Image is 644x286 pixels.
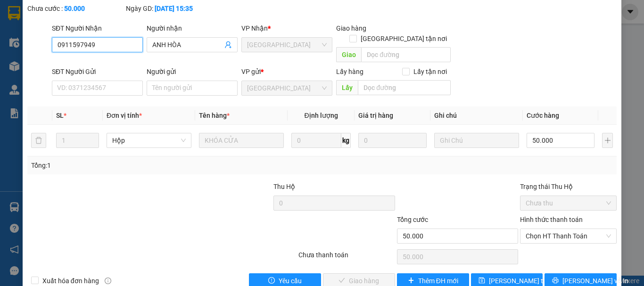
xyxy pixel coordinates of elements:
div: Người nhận [147,23,238,33]
span: plus [408,277,414,285]
div: Chưa cước : [27,3,124,14]
span: Cước hàng [527,112,559,119]
div: SĐT Người Gửi [52,66,143,77]
b: 50.000 [64,5,85,12]
input: 0 [358,133,426,148]
span: Đà Lạt [247,38,327,52]
input: Ghi Chú [434,133,519,148]
span: printer [552,277,559,285]
span: SL [56,112,64,119]
input: Dọc đường [358,80,451,95]
span: Yêu cầu [279,276,302,286]
span: Giá trị hàng [358,112,393,119]
span: Hộp [112,133,186,147]
span: Lấy [336,80,358,95]
span: VP Nhận [241,25,268,32]
th: Ghi chú [430,106,523,125]
span: [GEOGRAPHIC_DATA] tận nơi [357,33,451,44]
span: Định lượng [304,112,338,119]
span: Tên hàng [199,112,230,119]
span: Tổng cước [397,216,428,223]
span: Đà Nẵng [247,81,327,95]
span: exclamation-circle [268,277,275,285]
span: Thêm ĐH mới [418,276,458,286]
span: save [479,277,485,285]
div: VP gửi [241,66,332,77]
div: Người gửi [147,66,238,77]
input: VD: Bàn, Ghế [199,133,284,148]
span: Thu Hộ [273,183,295,190]
div: Chưa thanh toán [297,250,396,266]
button: delete [31,133,46,148]
span: [PERSON_NAME] thay đổi [489,276,564,286]
span: user-add [224,41,232,49]
div: SĐT Người Nhận [52,23,143,33]
span: Lấy hàng [336,68,363,75]
span: Lấy tận nơi [410,66,451,77]
span: Đơn vị tính [107,112,142,119]
label: Hình thức thanh toán [520,216,583,223]
span: [PERSON_NAME] và In [562,276,628,286]
div: Trạng thái Thu Hộ [520,181,617,192]
span: Xuất hóa đơn hàng [39,276,103,286]
button: plus [602,133,613,148]
span: Chọn HT Thanh Toán [526,229,611,243]
span: Chưa thu [526,196,611,210]
b: [DATE] 15:35 [155,5,193,12]
span: Giao hàng [336,25,366,32]
span: kg [341,133,351,148]
div: Tổng: 1 [31,160,249,171]
input: Dọc đường [361,47,451,62]
span: info-circle [105,278,111,284]
div: Ngày GD: [126,3,223,14]
span: Giao [336,47,361,62]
